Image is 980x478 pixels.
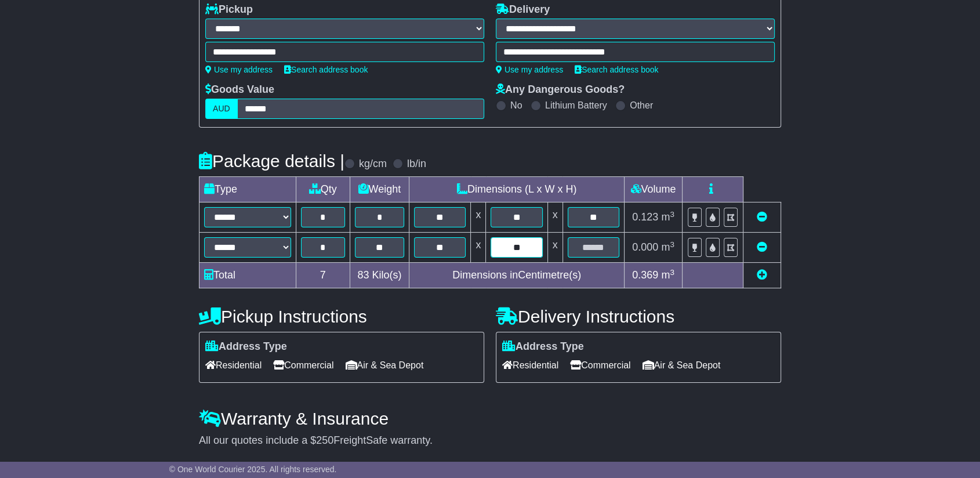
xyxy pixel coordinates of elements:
td: Volume [624,177,682,202]
label: Any Dangerous Goods? [496,84,625,96]
label: lb/in [407,158,426,171]
span: m [661,211,674,223]
a: Add new item [757,269,767,281]
td: x [471,233,486,263]
sup: 3 [670,240,674,249]
td: x [471,202,486,233]
a: Use my address [496,65,563,74]
h4: Warranty & Insurance [199,409,781,428]
h4: Pickup Instructions [199,307,484,326]
td: x [547,233,562,263]
span: 0.000 [632,241,658,253]
h4: Package details | [199,151,344,171]
span: Air & Sea Depot [346,356,424,374]
a: Search address book [284,65,368,74]
label: kg/cm [359,158,387,171]
td: Kilo(s) [350,263,409,288]
label: Delivery [496,3,550,16]
label: Address Type [205,341,287,353]
span: Commercial [570,356,630,374]
td: Dimensions in Centimetre(s) [409,263,625,288]
span: Air & Sea Depot [643,356,721,374]
span: 0.369 [632,269,658,281]
span: 0.123 [632,211,658,223]
label: No [510,100,522,111]
span: Residential [205,356,262,374]
a: Use my address [205,65,273,74]
span: m [661,269,674,281]
label: Address Type [502,341,584,353]
label: Other [630,100,653,111]
span: Residential [502,356,558,374]
label: Pickup [205,3,253,16]
span: © One World Courier 2025. All rights reserved. [169,465,337,474]
span: 83 [357,269,369,281]
div: All our quotes include a $ FreightSafe warranty. [199,434,781,447]
td: 7 [296,263,350,288]
label: Lithium Battery [545,100,607,111]
span: 250 [316,434,333,446]
td: Qty [296,177,350,202]
a: Search address book [575,65,658,74]
td: Dimensions (L x W x H) [409,177,625,202]
span: m [661,241,674,253]
a: Remove this item [757,241,767,253]
td: x [547,202,562,233]
span: Commercial [273,356,333,374]
td: Type [199,177,296,202]
td: Total [199,263,296,288]
h4: Delivery Instructions [496,307,781,326]
label: AUD [205,99,238,119]
a: Remove this item [757,211,767,223]
label: Goods Value [205,84,274,96]
sup: 3 [670,268,674,277]
sup: 3 [670,210,674,219]
td: Weight [350,177,409,202]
